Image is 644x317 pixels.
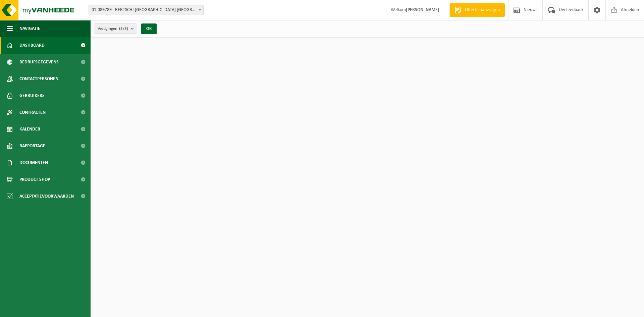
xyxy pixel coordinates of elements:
span: Bedrijfsgegevens [19,54,59,70]
a: Offerte aanvragen [449,3,505,17]
span: 01-089789 - BERTSCHI BELGIUM NV - ANTWERPEN [89,5,203,15]
button: OK [141,23,157,34]
span: Offerte aanvragen [463,7,501,13]
span: Vestigingen [98,24,128,34]
strong: [PERSON_NAME] [406,7,439,12]
span: Documenten [19,154,48,171]
span: Navigatie [19,20,40,37]
span: 01-089789 - BERTSCHI BELGIUM NV - ANTWERPEN [89,5,204,15]
span: Product Shop [19,171,50,188]
button: Vestigingen(3/3) [94,23,137,34]
span: Acceptatievoorwaarden [19,188,74,205]
span: Gebruikers [19,87,45,104]
count: (3/3) [119,27,128,31]
span: Dashboard [19,37,45,54]
span: Kalender [19,121,40,138]
span: Contracten [19,104,46,121]
span: Contactpersonen [19,70,58,87]
span: Rapportage [19,138,45,154]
